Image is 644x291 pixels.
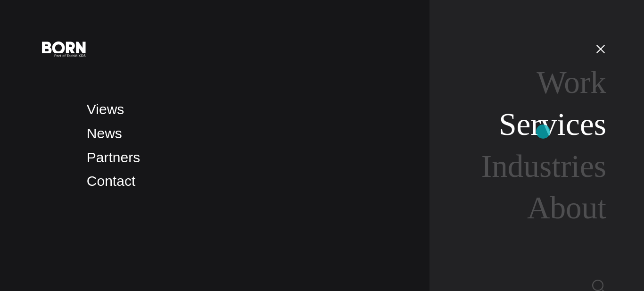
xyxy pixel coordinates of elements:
[499,107,606,142] a: Services
[87,125,122,141] a: News
[87,150,140,165] a: Partners
[537,65,606,100] a: Work
[589,39,612,58] button: Open
[87,101,124,117] a: Views
[87,173,135,189] a: Contact
[527,190,606,225] a: About
[481,149,606,184] a: Industries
